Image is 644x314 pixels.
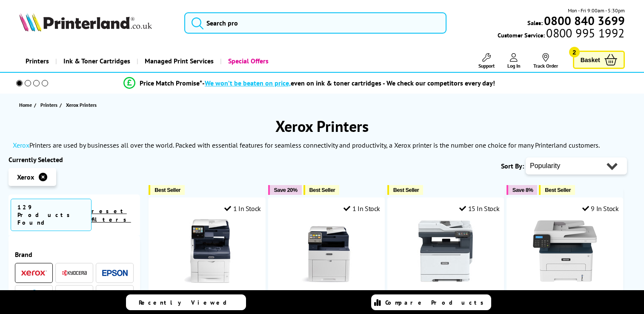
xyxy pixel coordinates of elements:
span: Save 20% [274,187,298,193]
a: reset filters [92,207,131,223]
img: Epson [102,270,128,276]
button: Best Seller [149,185,185,195]
img: Xerox VersaLink C405DN [175,219,239,283]
div: 1 In Stock [343,204,380,213]
img: Xerox [21,270,47,276]
img: Xerox B225 [533,219,597,283]
p: Printers are used by businesses all over the world. Packed with essential features for seamless c... [13,141,600,149]
span: Customer Service: [498,29,624,39]
span: Xerox Printers [66,102,97,108]
a: Support [478,53,495,69]
a: 0800 840 3699 [543,17,625,25]
li: modal_Promise [4,76,614,91]
a: Printerland Logo [19,13,174,33]
span: 129 Products Found [11,199,92,231]
img: Kyocera [62,270,87,276]
span: We won’t be beaten on price, [205,79,291,87]
a: Xerox C325 [414,276,478,285]
a: Compare Products [371,294,491,310]
b: 0800 840 3699 [544,13,625,29]
img: Xerox C325 [414,219,478,283]
a: Xerox WorkCentre 6515DNI [295,276,358,285]
span: Sort By: [501,162,524,170]
a: Recently Viewed [126,294,246,310]
span: Support [478,63,495,69]
img: Xerox WorkCentre 6515DNI [295,219,358,283]
span: Log In [507,63,521,69]
button: Best Seller [539,185,575,195]
a: HP [21,290,47,300]
a: Managed Print Services [137,50,220,72]
span: Printers [40,100,57,109]
span: 2 [569,47,580,57]
span: Ink & Toner Cartridges [63,50,130,72]
a: Track Order [533,53,558,69]
a: Brother [102,290,128,300]
a: Basket 2 [573,51,625,69]
a: Epson [102,268,128,278]
span: Mon - Fri 9:00am - 5:30pm [568,6,625,14]
a: Printers [40,100,60,109]
div: Currently Selected [9,155,140,164]
a: Special Offers [220,50,275,72]
span: Compare Products [385,299,488,306]
span: Sales: [527,19,543,27]
button: Save 20% [268,185,302,195]
a: Kyocera [62,268,87,278]
h1: Xerox Printers [9,116,635,136]
div: Brand [15,250,134,259]
span: Price Match Promise* [140,79,202,87]
span: Best Seller [309,187,335,193]
span: Recently Viewed [139,299,235,306]
a: Xerox [21,268,47,278]
span: Xerox [17,173,34,181]
a: Canon [62,290,87,300]
div: - even on ink & toner cartridges - We check our competitors every day! [202,79,495,87]
span: Basket [581,54,600,66]
a: Home [19,100,34,109]
div: 9 In Stock [582,204,619,213]
a: Xerox B225 [533,276,597,285]
input: Search pro [184,12,447,34]
a: Ink & Toner Cartridges [55,50,137,72]
span: Best Seller [155,187,180,193]
a: Xerox VersaLink C405DN [175,276,239,285]
span: Save 8% [512,187,533,193]
button: Best Seller [303,185,340,195]
span: 0800 995 1992 [545,29,624,37]
span: Best Seller [545,187,571,193]
img: HP [29,290,39,300]
span: Best Seller [393,187,419,193]
a: Xerox [13,141,29,149]
img: Printerland Logo [19,13,152,31]
div: 1 In Stock [224,204,261,213]
button: Best Seller [387,185,424,195]
a: Printers [19,50,55,72]
a: Log In [507,53,521,69]
button: Save 8% [507,185,537,195]
div: 15 In Stock [459,204,499,213]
